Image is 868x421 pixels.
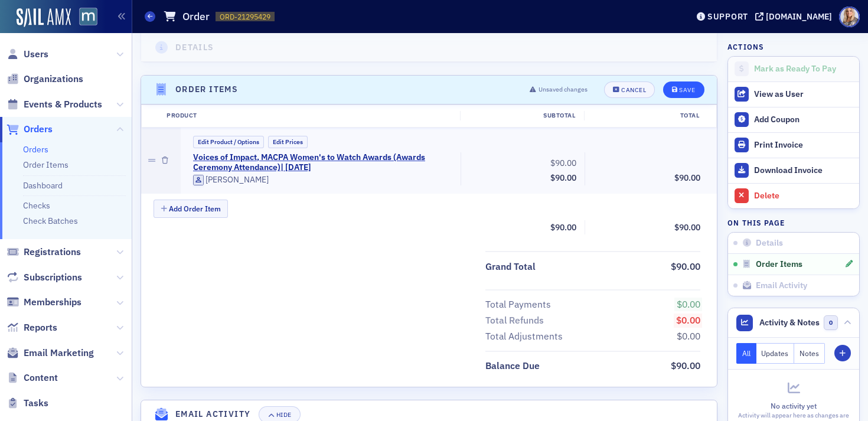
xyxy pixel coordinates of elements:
span: Organizations [24,73,83,86]
span: Unsaved changes [539,85,588,94]
div: Balance Due [485,359,540,373]
a: [PERSON_NAME] [193,175,269,185]
a: Organizations [6,73,83,86]
button: Add Order Item [154,200,228,218]
a: Voices of Impact, MACPA Women's to Watch Awards (Awards Ceremony Attendance)| [DATE] [193,152,449,173]
a: Users [6,48,48,61]
a: Content [6,371,58,384]
button: Notes [794,343,825,364]
span: $90.00 [671,260,700,272]
a: Print Invoice [728,132,859,158]
span: $0.00 [676,314,700,326]
a: Orders [23,144,48,155]
div: Save [679,87,695,93]
a: Subscriptions [6,271,82,284]
a: Events & Products [6,98,102,111]
span: Subscriptions [24,271,82,284]
button: All [736,343,756,364]
div: Product [158,111,460,120]
span: $90.00 [550,222,576,233]
span: Email Marketing [24,347,94,360]
span: $0.00 [677,298,700,310]
div: Hide [276,412,292,418]
div: Cancel [621,87,646,93]
span: $90.00 [550,158,576,168]
a: Orders [6,123,53,136]
button: [DOMAIN_NAME] [755,12,836,21]
span: $0.00 [677,330,700,342]
a: Registrations [6,246,81,259]
div: No activity yet [736,400,851,411]
h4: Email Activity [175,408,251,420]
div: [DOMAIN_NAME] [766,11,832,22]
div: [PERSON_NAME] [205,175,269,185]
button: Delete [728,183,859,208]
span: 0 [824,315,838,330]
h4: Actions [727,41,764,52]
span: Events & Products [24,98,102,111]
div: Download Invoice [754,165,853,176]
span: Reports [24,321,57,334]
span: Registrations [24,246,81,259]
span: Orders [24,123,53,136]
span: $90.00 [550,172,576,183]
a: Download Invoice [728,158,859,183]
span: Profile [839,6,860,27]
div: Print Invoice [754,140,853,151]
a: Order Items [23,159,68,170]
button: Updates [756,343,795,364]
a: Memberships [6,296,81,309]
span: Email Activity [756,280,807,291]
div: Total Refunds [485,314,544,328]
img: SailAMX [79,8,97,26]
h4: Details [175,41,214,53]
span: Total Adjustments [485,329,567,344]
div: Mark as Ready To Pay [754,64,853,74]
div: View as User [754,89,853,100]
h1: Order [182,9,210,24]
a: View Homepage [71,8,97,28]
div: Delete [754,191,853,201]
div: Add Coupon [754,115,853,125]
span: $90.00 [671,360,700,371]
span: Users [24,48,48,61]
button: Cancel [604,81,655,98]
a: Email Marketing [6,347,94,360]
div: Total Adjustments [485,329,563,344]
span: Content [24,371,58,384]
a: Check Batches [23,216,78,226]
span: Balance Due [485,359,544,373]
div: Total [584,111,708,120]
a: Tasks [6,397,48,410]
span: Memberships [24,296,81,309]
span: Total Payments [485,298,555,312]
button: Edit Prices [268,136,308,148]
h4: On this page [727,217,860,228]
span: Tasks [24,397,48,410]
div: Support [707,11,748,22]
button: View as User [728,81,859,107]
span: $90.00 [674,172,700,183]
span: Grand Total [485,260,540,274]
span: Activity & Notes [759,316,820,329]
span: $90.00 [674,222,700,233]
span: ORD-21295429 [220,12,270,22]
div: Grand Total [485,260,536,274]
button: Edit Product / Options [193,136,264,148]
a: Dashboard [23,180,63,191]
a: Checks [23,200,50,211]
img: SailAMX [17,8,71,27]
button: Add Coupon [728,107,859,132]
h4: Order Items [175,83,238,96]
span: Details [756,238,783,249]
span: Order Items [756,259,802,270]
span: Total Refunds [485,314,548,328]
button: Save [663,81,704,98]
div: Total Payments [485,298,551,312]
a: Reports [6,321,57,334]
div: Subtotal [460,111,584,120]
